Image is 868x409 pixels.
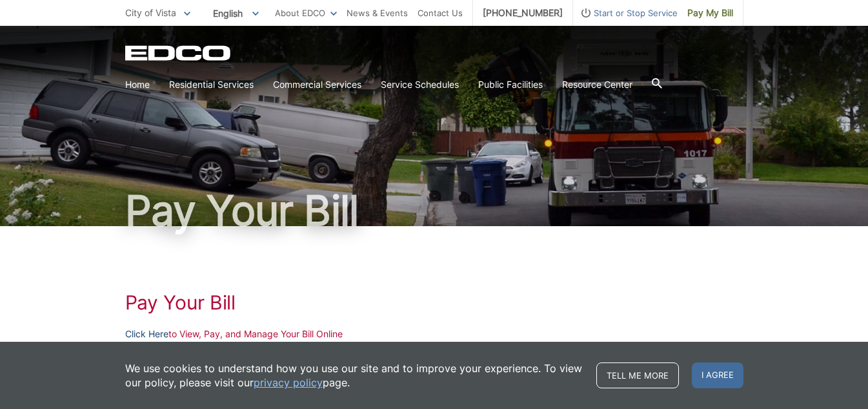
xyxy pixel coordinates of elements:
[125,361,583,390] p: We use cookies to understand how you use our site and to improve your experience. To view our pol...
[125,7,176,18] span: City of Vista
[125,327,743,341] p: to View, Pay, and Manage Your Bill Online
[381,78,459,92] a: Service Schedules
[125,327,168,341] a: Click Here
[275,6,337,20] a: About EDCO
[254,375,323,390] a: privacy policy
[125,45,232,61] a: EDCD logo. Return to the homepage.
[478,78,543,92] a: Public Facilities
[125,291,743,314] h1: Pay Your Bill
[203,3,268,24] span: English
[125,78,150,92] a: Home
[596,362,679,388] a: Tell me more
[692,362,743,388] span: I agree
[125,190,743,231] h1: Pay Your Bill
[273,78,361,92] a: Commercial Services
[347,6,408,20] a: News & Events
[418,6,463,20] a: Contact Us
[687,6,733,20] span: Pay My Bill
[169,78,254,92] a: Residential Services
[562,78,632,92] a: Resource Center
